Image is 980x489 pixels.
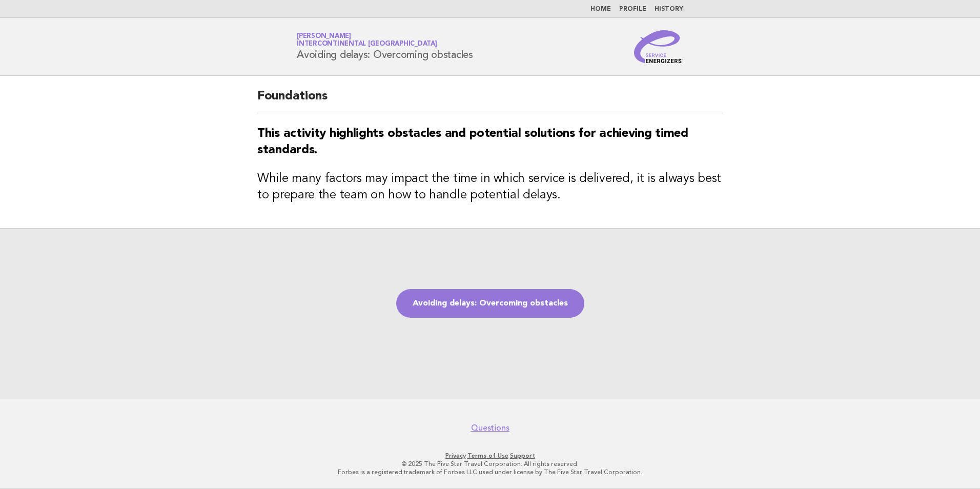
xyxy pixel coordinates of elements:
[590,6,611,12] a: Home
[176,460,804,468] p: © 2025 The Five Star Travel Corporation. All rights reserved.
[257,128,688,156] strong: This activity highlights obstacles and potential solutions for achieving timed standards.
[176,468,804,476] p: Forbes is a registered trademark of Forbes LLC used under license by The Five Star Travel Corpora...
[471,423,509,433] a: Questions
[176,452,804,460] p: · ·
[655,6,683,12] a: History
[634,30,683,63] img: Service Energizers
[396,289,584,318] a: Avoiding delays: Overcoming obstacles
[297,41,437,48] span: InterContinental [GEOGRAPHIC_DATA]
[619,6,646,12] a: Profile
[445,452,466,459] a: Privacy
[257,171,723,203] h3: While many factors may impact the time in which service is delivered, it is always best to prepar...
[510,452,535,459] a: Support
[467,452,508,459] a: Terms of Use
[297,33,437,47] a: [PERSON_NAME]InterContinental [GEOGRAPHIC_DATA]
[257,88,723,113] h2: Foundations
[297,33,473,60] h1: Avoiding delays: Overcoming obstacles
